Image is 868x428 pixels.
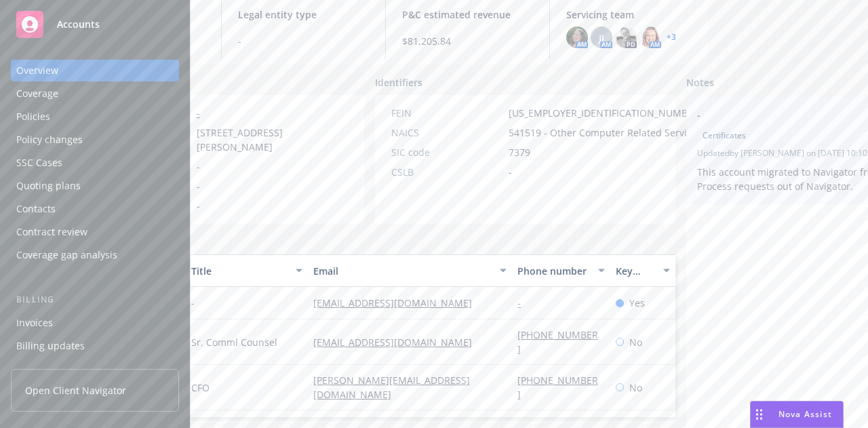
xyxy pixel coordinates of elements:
a: Invoices [11,312,179,334]
div: Policies [16,106,50,128]
span: Notes [686,75,714,92]
span: - [509,165,512,179]
div: Coverage [16,83,58,104]
a: SSC Cases [11,152,179,174]
a: Contacts [11,198,179,220]
span: - [238,34,369,48]
a: Coverage gap analysis [11,244,179,266]
span: - [197,179,200,193]
div: Billing [11,293,179,307]
div: Coverage gap analysis [16,244,117,266]
div: Invoices [16,312,53,334]
div: FEIN [391,106,503,120]
span: [US_EMPLOYER_IDENTIFICATION_NUMBER] [509,106,703,120]
span: Servicing team [566,7,697,22]
span: JJ [599,31,604,45]
span: 541519 - Other Computer Related Services [509,125,702,140]
a: Billing updates [11,335,179,357]
span: - [197,159,200,174]
button: Email [308,254,512,287]
span: 7379 [509,145,530,159]
a: - [517,296,532,309]
a: Overview [11,60,179,81]
a: [PHONE_NUMBER] [517,374,598,401]
a: - [197,106,200,119]
span: Open Client Navigator [25,383,126,397]
span: [STREET_ADDRESS][PERSON_NAME] [197,125,348,154]
a: [PERSON_NAME][EMAIL_ADDRESS][DOMAIN_NAME] [313,374,470,401]
div: SSC Cases [16,152,62,174]
a: Policies [11,106,179,128]
div: Billing updates [16,335,85,357]
div: Contract review [16,221,87,243]
a: [EMAIL_ADDRESS][DOMAIN_NAME] [313,336,483,349]
span: Nova Assist [778,408,832,420]
a: +3 [667,33,676,41]
div: SIC code [391,145,503,159]
span: No [629,335,642,349]
span: $81,205.84 [402,34,533,48]
div: Overview [16,60,58,81]
a: [PHONE_NUMBER] [517,328,598,355]
a: Accounts [11,5,179,43]
div: Key contact [616,264,655,278]
img: photo [566,26,588,48]
span: Accounts [57,19,100,30]
span: No [629,381,642,395]
span: P&C estimated revenue [402,7,533,22]
button: Key contact [610,254,675,287]
span: - [197,199,200,213]
span: - [191,296,195,310]
div: Title [191,264,288,278]
span: Yes [629,296,645,310]
span: Sr. Comml Counsel [191,335,277,349]
img: photo [615,26,637,48]
div: Email [313,264,492,278]
a: Coverage [11,83,179,104]
div: Policy changes [16,129,83,151]
div: CSLB [391,165,503,179]
div: Drag to move [751,402,768,427]
span: Certificates [703,130,746,142]
a: Contract review [11,221,179,243]
a: [EMAIL_ADDRESS][DOMAIN_NAME] [313,296,483,309]
div: Phone number [517,264,589,278]
a: Quoting plans [11,175,179,197]
button: Phone number [512,254,610,287]
div: Contacts [16,198,56,220]
img: photo [639,26,661,48]
span: Legal entity type [238,7,369,22]
a: Policy changes [11,129,179,151]
div: NAICS [391,125,503,140]
span: Identifiers [375,75,422,90]
button: Title [186,254,309,287]
div: Quoting plans [16,175,81,197]
span: CFO [191,381,210,395]
button: Nova Assist [750,401,844,428]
